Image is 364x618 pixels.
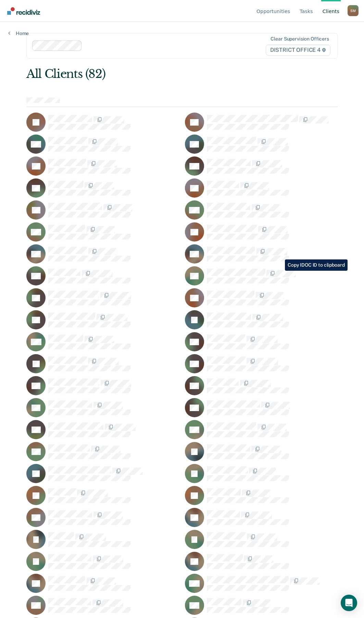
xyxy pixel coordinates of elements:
[7,7,40,15] img: Recidiviz
[348,5,359,16] div: S M
[8,30,29,36] a: Home
[271,36,329,42] div: Clear supervision officers
[266,45,330,56] span: DISTRICT OFFICE 4
[348,5,359,16] button: Profile dropdown button
[341,595,357,611] div: Open Intercom Messenger
[26,67,275,81] div: All Clients (82)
